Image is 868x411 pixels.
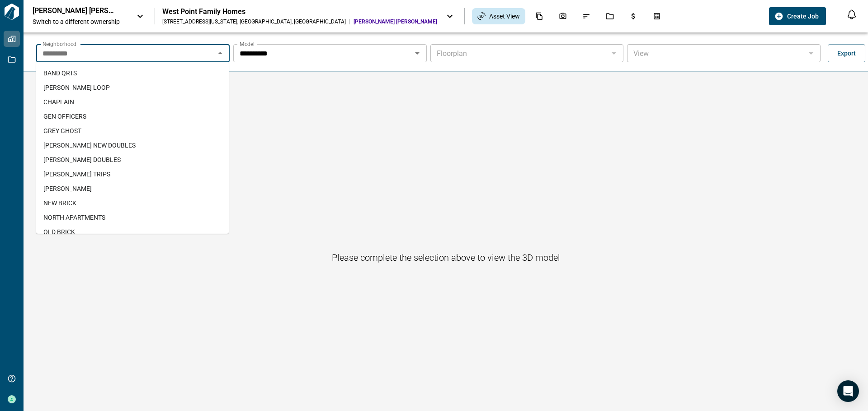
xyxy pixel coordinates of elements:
span: [PERSON_NAME] [PERSON_NAME] [354,18,437,25]
div: West Point Family Homes [162,7,437,16]
span: [PERSON_NAME] DOUBLES [43,155,121,164]
span: GREY GHOST [43,126,81,135]
div: Asset View [472,8,525,24]
div: Documents [530,9,549,24]
span: NORTH APARTMENTS [43,213,105,222]
span: GEN OFFICERS [43,112,86,121]
span: [PERSON_NAME] LOOP [43,83,110,92]
label: Model [240,40,255,48]
div: [STREET_ADDRESS][US_STATE] , [GEOGRAPHIC_DATA] , [GEOGRAPHIC_DATA] [162,18,346,25]
h6: Please complete the selection above to view the 3D model [332,250,560,265]
span: [PERSON_NAME] [43,184,92,193]
div: Takeoff Center [647,9,666,24]
span: Export [837,49,856,58]
span: [PERSON_NAME] TRIPS [43,170,110,179]
div: Photos [553,9,572,24]
span: Asset View [489,12,520,21]
button: Close [214,47,226,60]
div: Budgets [624,9,643,24]
label: Neighborhood [42,40,76,48]
span: CHAPLAIN [43,97,74,106]
span: [PERSON_NAME] NEW DOUBLES [43,141,136,150]
span: BAND QRTS [43,69,77,78]
span: Switch to a different ownership [33,17,127,26]
p: [PERSON_NAME] [PERSON_NAME] [33,6,114,15]
button: Open [411,47,424,60]
span: NEW BRICK [43,199,76,208]
span: Create Job [787,12,819,21]
div: Open Intercom Messenger [837,380,859,402]
div: Jobs [600,9,619,24]
button: Open notification feed [844,7,859,22]
div: Issues & Info [577,9,596,24]
button: Export [828,44,865,62]
span: OLD BRICK [43,227,75,236]
button: Create Job [769,7,826,25]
